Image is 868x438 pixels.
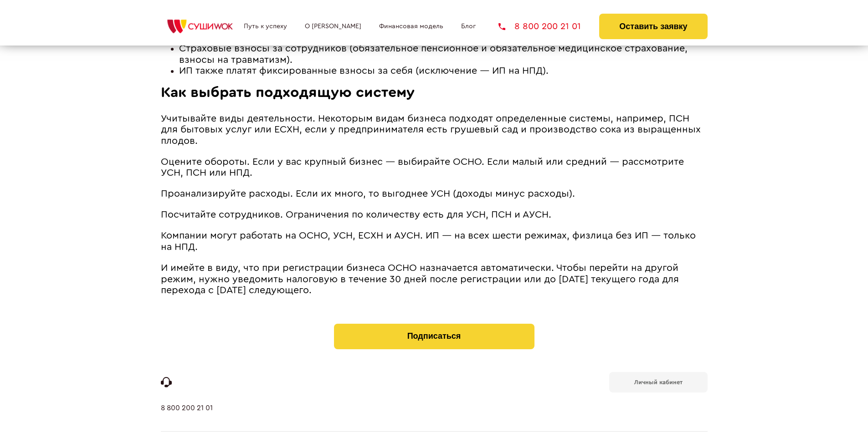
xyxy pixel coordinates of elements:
[179,44,688,65] span: Страховые взносы за сотрудников (обязательное пенсионное и обязательное медицинское страхование, ...
[179,66,549,76] span: ИП также платят фиксированные взносы за себя (исключение — ИП на НПД).
[334,324,534,349] button: Подписаться
[161,157,684,178] span: Оцените обороты. Если у вас крупный бизнес — выбирайте ОСНО. Если малый или средний — рассмотрите...
[161,404,213,431] a: 8 800 200 21 01
[379,23,443,30] a: Финансовая модель
[514,22,581,31] span: 8 800 200 21 01
[161,231,696,252] span: Компании могут работать на ОСНО, УСН, ЕСХН и АУСН. ИП — на всех шести режимах, физлица без ИП — т...
[244,23,287,30] a: Путь к успеху
[609,372,708,392] a: Личный кабинет
[161,263,679,295] span: И имейте в виду, что при регистрации бизнеса ОСНО назначается автоматически. Чтобы перейти на дру...
[305,23,361,30] a: О [PERSON_NAME]
[599,14,707,39] button: Оставить заявку
[634,379,683,385] b: Личный кабинет
[161,210,551,219] span: Посчитайте сотрудников. Ограничения по количеству есть для УСН, ПСН и АУСН.
[161,85,415,100] span: Как выбрать подходящую систему
[498,22,581,31] a: 8 800 200 21 01
[161,189,575,199] span: Проанализируйте расходы. Если их много, то выгоднее УСН (доходы минус расходы).
[161,114,701,146] span: Учитывайте виды деятельности. Некоторым видам бизнеса подходят определенные системы, например, ПС...
[461,23,476,30] a: Блог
